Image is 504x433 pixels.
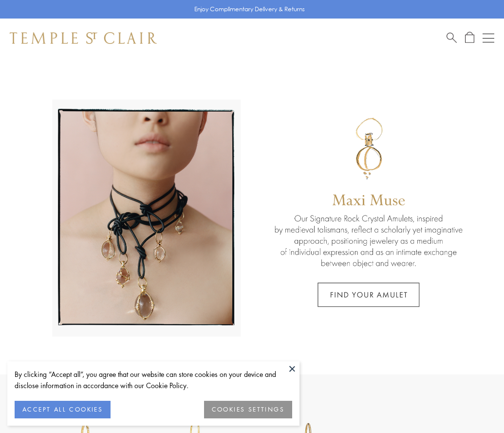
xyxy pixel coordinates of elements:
a: Open Shopping Bag [465,32,474,44]
p: Enjoy Complimentary Delivery & Returns [194,4,305,14]
a: Search [447,32,457,44]
img: Temple St. Clair [10,32,157,44]
button: ACCEPT ALL COOKIES [15,401,111,418]
button: COOKIES SETTINGS [204,401,292,418]
button: Open navigation [483,32,494,44]
div: By clicking “Accept all”, you agree that our website can store cookies on your device and disclos... [15,369,292,391]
